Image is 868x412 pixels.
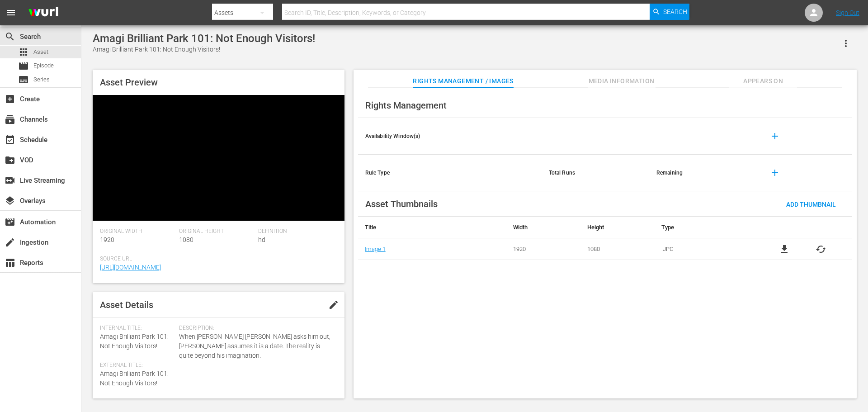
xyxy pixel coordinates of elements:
[100,256,333,263] span: Source Url
[580,238,655,260] td: 1080
[100,325,175,332] span: Internal Title:
[649,155,757,191] th: Remaining
[764,125,786,147] button: add
[33,61,54,70] span: Episode
[18,47,29,57] span: Asset
[5,114,15,125] span: Channels
[5,134,15,145] span: Schedule
[358,217,506,238] th: Title
[5,257,15,268] span: Reports
[663,4,687,20] span: Search
[779,196,843,212] button: Add Thumbnail
[328,299,339,310] span: edit
[18,61,29,71] span: Episode
[5,237,15,248] span: Ingestion
[816,244,826,255] button: cached
[258,236,265,243] span: hd
[506,238,580,260] td: 1920
[258,228,333,235] span: Definition
[365,199,438,209] span: Asset Thumbnails
[5,175,15,186] span: Live Streaming
[100,299,153,310] span: Asset Details
[365,246,386,252] a: Image 1
[779,201,843,208] span: Add Thumbnail
[22,2,65,24] img: ans4CAIJ8jUAAAAAAAAAAAAAAAAAAAAAAAAgQb4GAAAAAAAAAAAAAAAAAAAAAAAAJMjXAAAAAAAAAAAAAAAAAAAAAAAAgAT5G...
[655,238,754,260] td: .JPG
[5,217,15,227] span: Automation
[100,264,161,271] a: [URL][DOMAIN_NAME]
[836,9,859,16] a: Sign Out
[580,217,655,238] th: Height
[5,94,15,104] span: Create
[729,76,797,87] span: Appears On
[769,167,780,178] span: add
[323,294,344,316] button: edit
[179,332,333,360] span: When [PERSON_NAME] [PERSON_NAME] asks him out, [PERSON_NAME] assumes it is a date. The reality is...
[100,77,158,88] span: Asset Preview
[93,32,315,45] div: Amagi Brilliant Park 101: Not Enough Visitors!
[365,100,447,111] span: Rights Management
[5,195,15,206] span: Overlays
[358,118,542,155] th: Availability Window(s)
[179,236,193,243] span: 1080
[179,325,333,332] span: Description:
[542,155,649,191] th: Total Runs
[5,7,16,18] span: menu
[33,75,50,84] span: Series
[5,155,15,166] span: VOD
[93,45,315,54] div: Amagi Brilliant Park 101: Not Enough Visitors!
[33,47,48,57] span: Asset
[588,76,656,87] span: Media Information
[5,31,15,42] span: Search
[100,228,175,235] span: Original Width
[100,362,175,369] span: External Title:
[358,155,542,191] th: Rule Type
[655,217,754,238] th: Type
[764,162,786,184] button: add
[179,228,254,235] span: Original Height
[18,74,29,85] span: Series
[779,244,790,255] a: file_download
[100,236,114,243] span: 1920
[100,333,169,350] span: Amagi Brilliant Park 101: Not Enough Visitors!
[506,217,580,238] th: Width
[650,4,689,20] button: Search
[100,370,169,387] span: Amagi Brilliant Park 101: Not Enough Visitors!
[769,131,780,142] span: add
[413,76,513,87] span: Rights Management / Images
